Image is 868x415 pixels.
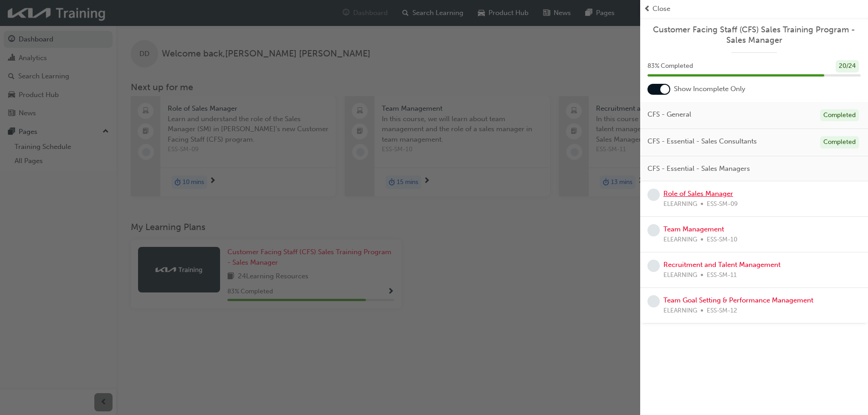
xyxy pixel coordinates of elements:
[663,306,697,316] span: ELEARNING
[647,109,691,120] span: CFS - General
[647,295,660,307] span: learningRecordVerb_NONE-icon
[644,4,864,14] button: prev-iconClose
[647,136,757,147] span: CFS - Essential - Sales Consultants
[647,164,750,174] span: CFS - Essential - Sales Managers
[663,190,733,198] a: Role of Sales Manager
[707,199,738,210] span: ESS-SM-09
[707,270,737,281] span: ESS-SM-11
[663,296,813,304] a: Team Goal Setting & Performance Management
[647,61,693,72] span: 83 % Completed
[647,224,660,236] span: learningRecordVerb_NONE-icon
[707,306,737,316] span: ESS-SM-12
[663,225,724,233] a: Team Management
[647,189,660,201] span: learningRecordVerb_NONE-icon
[663,235,697,245] span: ELEARNING
[663,270,697,281] span: ELEARNING
[707,235,737,245] span: ESS-SM-10
[820,109,859,122] div: Completed
[820,136,859,149] div: Completed
[647,260,660,272] span: learningRecordVerb_NONE-icon
[836,60,859,72] div: 20 / 24
[652,4,670,14] span: Close
[644,4,651,14] span: prev-icon
[647,25,861,45] a: Customer Facing Staff (CFS) Sales Training Program - Sales Manager
[674,84,745,94] span: Show Incomplete Only
[663,261,781,269] a: Recruitment and Talent Management
[663,199,697,210] span: ELEARNING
